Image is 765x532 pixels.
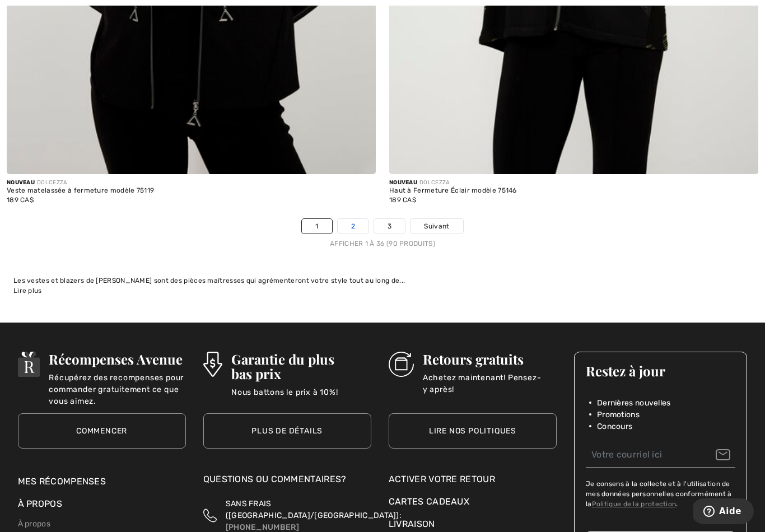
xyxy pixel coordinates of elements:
[586,363,736,378] h3: Restez à jour
[423,352,557,366] h3: Retours gratuits
[7,179,35,186] span: Nouveau
[13,276,752,286] div: Les vestes et blazers de [PERSON_NAME] sont des pièces maîtresses qui agrémenteront votre style t...
[389,473,557,486] a: Activer votre retour
[231,352,371,381] h3: Garantie du plus bas prix
[389,495,557,508] a: Cartes Cadeaux
[231,386,371,409] p: Nous battons le prix à 10%!
[693,498,754,526] iframe: Ouvre un widget dans lequel vous pouvez trouver plus d’informations
[597,421,632,432] span: Concours
[18,413,186,449] a: Commencer
[302,219,332,234] a: 1
[389,179,417,186] span: Nouveau
[226,522,299,532] a: [PHONE_NUMBER]
[592,500,677,508] a: Politique de la protection
[389,196,416,204] span: 189 CA$
[18,497,186,516] div: À propos
[18,352,40,377] img: Récompenses Avenue
[226,499,402,520] span: SANS FRAIS ([GEOGRAPHIC_DATA]/[GEOGRAPHIC_DATA]):
[411,219,463,234] a: Suivant
[49,372,185,394] p: Récupérez des recompenses pour commander gratuitement ce que vous aimez.
[18,476,106,487] a: Mes récompenses
[7,187,154,195] div: Veste matelassée à fermeture modèle 75119
[389,413,557,449] a: Lire nos politiques
[389,187,517,195] div: Haut à Fermeture Éclair modèle 75146
[389,352,414,377] img: Retours gratuits
[203,352,222,377] img: Garantie du plus bas prix
[7,196,34,204] span: 189 CA$
[586,479,736,509] label: Je consens à la collecte et à l'utilisation de mes données personnelles conformément à la .
[423,372,557,394] p: Achetez maintenant! Pensez-y après!
[18,519,50,529] a: À propos
[338,219,368,234] a: 2
[49,352,185,366] h3: Récompenses Avenue
[389,179,517,187] div: DOLCEZZA
[13,287,42,295] span: Lire plus
[389,519,435,529] a: Livraison
[203,413,371,449] a: Plus de détails
[424,221,449,231] span: Suivant
[374,219,405,234] a: 3
[7,179,154,187] div: DOLCEZZA
[597,397,671,409] span: Dernières nouvelles
[597,409,640,421] span: Promotions
[586,442,736,468] input: Votre courriel ici
[203,473,371,492] div: Questions ou commentaires?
